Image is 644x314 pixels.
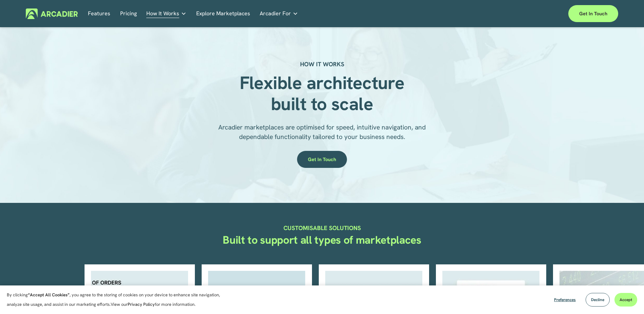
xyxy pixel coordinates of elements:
[26,8,78,19] img: Arcadier
[146,9,179,18] span: How It Works
[591,297,604,302] span: Decline
[128,301,155,307] a: Privacy Policy
[120,8,137,19] a: Pricing
[7,290,227,309] p: By clicking , you agree to the storing of cookies on your device to enhance site navigation, anal...
[196,8,250,19] a: Explore Marketplaces
[300,60,344,68] strong: HOW IT WORKS
[260,8,298,19] a: folder dropdown
[88,8,110,19] a: Features
[568,5,618,22] a: Get in touch
[146,8,186,19] a: folder dropdown
[620,297,632,302] span: Accept
[218,123,427,141] span: Arcadier marketplaces are optimised for speed, intuitive navigation, and dependable functionality...
[549,293,581,307] button: Preferences
[28,292,70,298] strong: “Accept All Cookies”
[614,293,637,307] button: Accept
[240,71,409,116] strong: Flexible architecture built to scale
[554,297,576,302] span: Preferences
[586,293,610,307] button: Decline
[223,233,421,247] strong: Built to support all types of marketplaces
[260,9,291,18] span: Arcadier For
[283,224,361,232] strong: CUSTOMISABLE SOLUTIONS
[297,151,347,168] a: Get in touch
